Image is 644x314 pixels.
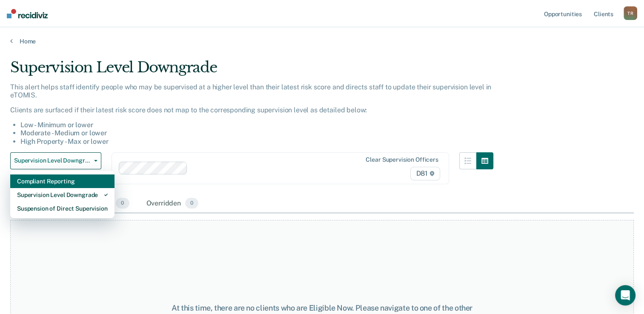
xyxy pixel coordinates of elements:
span: D81 [410,167,440,180]
a: Home [10,37,634,45]
li: Moderate - Medium or lower [20,129,493,137]
li: Low - Minimum or lower [20,121,493,129]
button: Supervision Level Downgrade [10,152,101,169]
span: Supervision Level Downgrade [14,157,91,164]
p: Clients are surfaced if their latest risk score does not map to the corresponding supervision lev... [10,106,493,114]
div: Suspension of Direct Supervision [17,202,108,215]
div: T R [624,6,637,20]
span: 0 [116,198,129,209]
div: Clear supervision officers [366,156,438,163]
span: 0 [185,198,198,209]
div: Overridden0 [145,194,200,213]
button: TR [624,6,637,20]
div: Open Intercom Messenger [615,285,635,305]
div: Supervision Level Downgrade [17,188,108,202]
img: Recidiviz [7,9,48,18]
div: Compliant Reporting [17,174,108,188]
li: High Property - Max or lower [20,137,493,146]
p: This alert helps staff identify people who may be supervised at a higher level than their latest ... [10,83,493,99]
div: Supervision Level Downgrade [10,59,493,83]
